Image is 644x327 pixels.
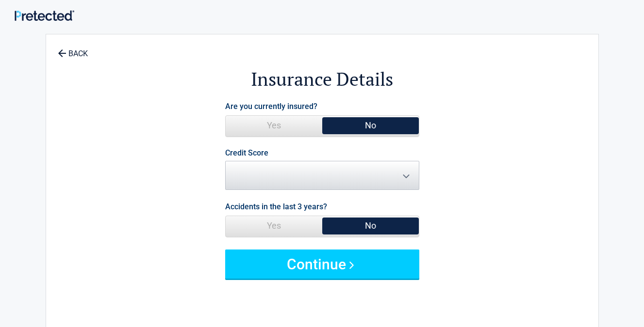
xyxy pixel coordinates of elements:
[56,41,90,58] a: BACK
[225,200,327,213] label: Accidents in the last 3 years?
[225,149,268,157] label: Credit Score
[99,67,545,92] h2: Insurance Details
[225,249,419,279] button: Continue
[226,116,322,135] span: Yes
[226,216,322,235] span: Yes
[225,100,317,113] label: Are you currently insured?
[15,10,74,21] img: Main Logo
[322,116,419,135] span: No
[322,216,419,235] span: No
